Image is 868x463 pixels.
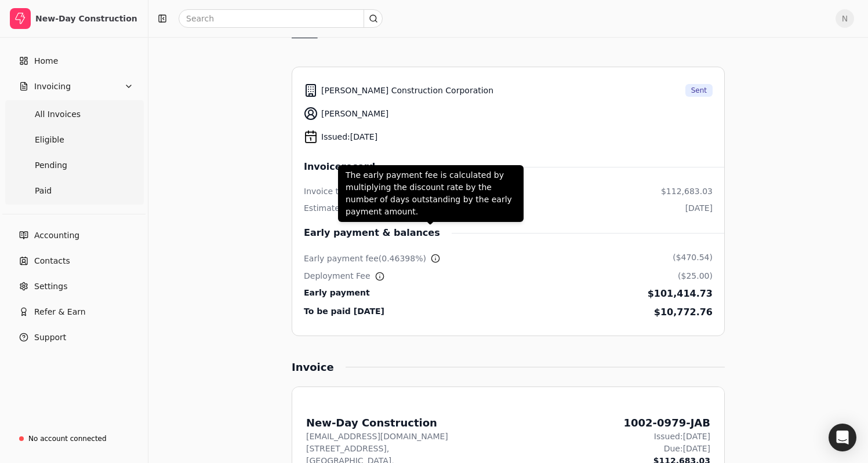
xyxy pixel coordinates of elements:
[306,431,448,443] div: [EMAIL_ADDRESS][DOMAIN_NAME]
[34,255,70,267] span: Contacts
[654,305,713,319] div: $10,772.76
[304,226,452,240] span: Early payment & balances
[304,202,405,214] div: Estimated payment date
[34,81,71,93] span: Invoicing
[5,326,143,349] button: Support
[28,433,107,444] div: No account connected
[624,415,710,431] div: 1002-0979-JAB
[304,305,384,319] div: To be paid [DATE]
[34,55,58,67] span: Home
[624,431,710,443] div: Issued: [DATE]
[661,185,713,198] div: $112,683.03
[304,160,387,174] span: Invoice record
[5,249,143,272] a: Contacts
[34,331,66,344] span: Support
[35,159,67,172] span: Pending
[5,275,143,298] a: Settings
[34,306,86,318] span: Refer & Earn
[35,108,81,121] span: All Invoices
[624,443,710,455] div: Due: [DATE]
[304,270,371,282] span: Deployment Fee
[5,300,143,323] button: Refer & Earn
[5,428,143,449] a: No account connected
[5,49,143,72] a: Home
[304,287,370,301] div: Early payment
[7,179,141,202] a: Paid
[678,270,713,282] div: ($25.00)
[7,154,141,177] a: Pending
[34,229,79,242] span: Accounting
[35,134,64,146] span: Eligible
[35,13,138,24] div: New-Day Construction
[179,9,383,28] input: Search
[648,287,713,301] div: $101,414.73
[306,443,448,455] div: [STREET_ADDRESS],
[379,254,426,263] span: ( 0.46398 %)
[321,108,388,120] span: [PERSON_NAME]
[292,359,346,375] div: Invoice
[321,131,377,143] span: Issued: [DATE]
[691,85,707,96] span: Sent
[685,202,713,214] div: [DATE]
[304,254,379,263] span: Early payment fee
[35,185,52,197] span: Paid
[5,75,143,98] button: Invoicing
[306,415,448,431] div: New-Day Construction
[7,103,141,126] a: All Invoices
[5,224,143,247] a: Accounting
[829,424,856,451] div: Open Intercom Messenger
[321,85,493,97] span: [PERSON_NAME] Construction Corporation
[304,185,354,198] div: Invoice total
[34,280,67,293] span: Settings
[7,128,141,151] a: Eligible
[338,165,524,222] div: The early payment fee is calculated by multiplying the discount rate by the number of days outsta...
[836,9,854,28] button: N
[673,251,713,265] div: ($470.54)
